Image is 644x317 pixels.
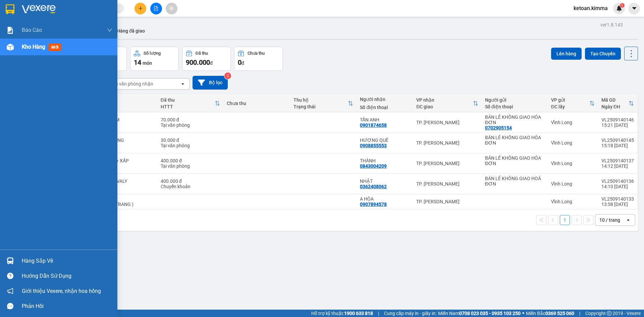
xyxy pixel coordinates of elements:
div: KIỆN TRỨNG [96,138,154,143]
div: TP. [PERSON_NAME] [416,181,478,187]
div: 70.000 đ [161,117,220,122]
div: 0702905154 [485,125,512,130]
th: Toggle SortBy [157,95,223,112]
div: 0843004209 [360,163,387,169]
div: VP gửi [551,97,589,103]
span: 0 [238,58,241,66]
span: down [107,28,112,33]
div: 14:12 [DATE] [601,163,634,169]
sup: 2 [224,72,231,79]
div: Ghi chú [96,104,154,109]
div: Trạng thái [293,104,348,109]
div: Chưa thu [227,101,287,106]
div: Tên món [96,97,154,103]
img: logo-vxr [6,4,14,14]
div: BÁN LẺ KHÔNG GIAO HÓA ĐƠN [485,155,544,166]
div: 0901874658 [360,122,387,128]
div: Vĩnh Long [551,120,595,125]
div: TP. [PERSON_NAME] [416,120,478,125]
button: 1 [560,215,570,225]
div: Số lượng [144,51,161,56]
div: TP. [PERSON_NAME] [416,199,478,204]
span: | [378,310,379,317]
div: 10 / trang [599,217,620,223]
img: warehouse-icon [7,257,14,264]
div: 0362408062 [360,184,387,189]
button: plus [135,3,146,14]
div: Thu hộ [293,97,348,103]
div: 15:21 [DATE] [601,122,634,128]
span: aim [169,6,174,11]
span: Báo cáo [22,26,42,34]
button: Hàng đã giao [111,23,150,39]
div: BÁN LẺ KHÔNG GIAO HOÁ ĐƠN [485,176,544,187]
div: Đã thu [196,51,208,56]
div: Tại văn phòng [161,163,220,169]
span: món [143,60,152,66]
strong: 0369 525 060 [545,311,574,316]
div: Tại văn phòng [161,143,220,148]
button: Đã thu900.000đ [182,47,231,71]
strong: 0708 023 035 - 0935 103 250 [459,311,521,316]
span: 14 [134,58,141,66]
div: HTTT [161,104,215,109]
button: Tạo Chuyến [585,48,621,60]
span: copyright [607,311,611,316]
svg: open [180,81,185,87]
div: VL2509140136 [601,178,634,184]
button: file-add [150,3,162,14]
div: TP. [PERSON_NAME] [416,161,478,166]
div: TP. [PERSON_NAME] [416,140,478,146]
span: Cung cấp máy in - giấy in: [384,310,436,317]
div: 0908855553 [360,143,387,148]
div: Chưa thu [248,51,265,56]
span: mới [49,44,61,51]
div: THƯ [96,163,154,169]
span: message [7,303,13,309]
div: VL2509140137 [601,158,634,163]
div: Tại văn phòng [161,122,220,128]
div: Chọn văn phòng nhận [107,81,153,87]
img: solution-icon [7,27,14,34]
span: | [579,310,580,317]
img: icon-new-feature [616,5,622,11]
div: 400.000 đ [161,178,220,184]
div: XE MÁY + VALY [96,178,154,184]
div: 8 BAO [96,196,154,202]
span: 900.000 [186,58,210,66]
div: 30.000 đ [161,138,220,143]
span: Miền Nam [438,310,521,317]
div: A HÒA [360,196,410,202]
span: caret-down [631,5,637,11]
span: notification [7,288,13,294]
div: ĐC lấy [551,104,589,109]
span: 1 [621,3,623,8]
div: VL2509140146 [601,117,634,122]
div: Vĩnh Long [551,181,595,187]
div: 15:18 [DATE] [601,143,634,148]
button: Lên hàng [551,48,582,60]
button: Bộ lọc [193,76,228,90]
th: Toggle SortBy [290,95,357,112]
button: caret-down [628,3,640,14]
span: file-add [154,6,158,11]
img: warehouse-icon [7,44,14,51]
div: DÂN [96,184,154,189]
div: THÀNH [360,158,410,163]
div: VL2509140133 [601,196,634,202]
th: Toggle SortBy [598,95,637,112]
div: 14:10 [DATE] [601,184,634,189]
span: Hỗ trợ kỹ thuật: [311,310,373,317]
span: đ [210,60,213,66]
div: Phản hồi [22,301,112,311]
div: Vĩnh Long [551,199,595,204]
div: ĐC giao [416,104,473,109]
div: Người gửi [485,97,544,103]
div: KIỆN CHIM [96,117,154,122]
span: Giới thiệu Vexere, nhận hoa hồng [22,287,101,295]
button: aim [166,3,177,14]
div: VL2509140145 [601,138,634,143]
div: Hàng sắp về [22,256,112,266]
div: HƯƠNG QUÊ [360,138,410,143]
div: NHẬT [360,178,410,184]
